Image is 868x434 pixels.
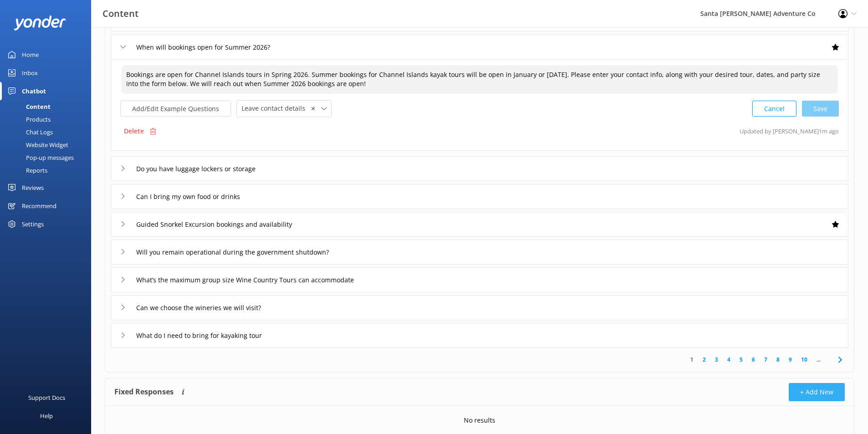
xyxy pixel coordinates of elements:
[5,113,51,126] div: Products
[772,355,784,364] a: 8
[311,104,315,113] span: ✕
[5,100,91,113] a: Content
[14,15,66,31] img: yonder-white-logo.png
[40,407,53,425] div: Help
[5,151,91,164] a: Pop-up messages
[464,415,495,425] p: No results
[120,101,231,117] button: Add/Edit Example Questions
[114,383,174,401] h4: Fixed Responses
[5,164,47,177] div: Reports
[22,64,38,82] div: Inbox
[22,179,44,197] div: Reviews
[710,355,723,364] a: 3
[5,151,74,164] div: Pop-up messages
[735,355,747,364] a: 5
[124,126,144,136] p: Delete
[740,123,839,140] p: Updated by [PERSON_NAME] 1m ago
[5,113,91,126] a: Products
[723,355,735,364] a: 4
[5,138,68,151] div: Website Widget
[5,164,91,177] a: Reports
[760,355,772,364] a: 7
[241,103,311,113] span: Leave contact details
[121,65,838,94] textarea: Bookings are open for Channel Islands tours in Spring 2026. Summer bookings for Channel Islands k...
[5,100,51,113] div: Content
[796,355,812,364] a: 10
[686,355,698,364] a: 1
[5,126,53,138] div: Chat Logs
[28,388,65,407] div: Support Docs
[22,82,46,100] div: Chatbot
[22,215,44,233] div: Settings
[784,355,796,364] a: 9
[103,6,139,21] h3: Content
[789,383,845,401] button: + Add New
[812,355,825,364] span: ...
[752,101,796,117] button: Cancel
[5,138,91,151] a: Website Widget
[22,46,39,64] div: Home
[5,126,91,138] a: Chat Logs
[747,355,760,364] a: 6
[698,355,710,364] a: 2
[22,197,56,215] div: Recommend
